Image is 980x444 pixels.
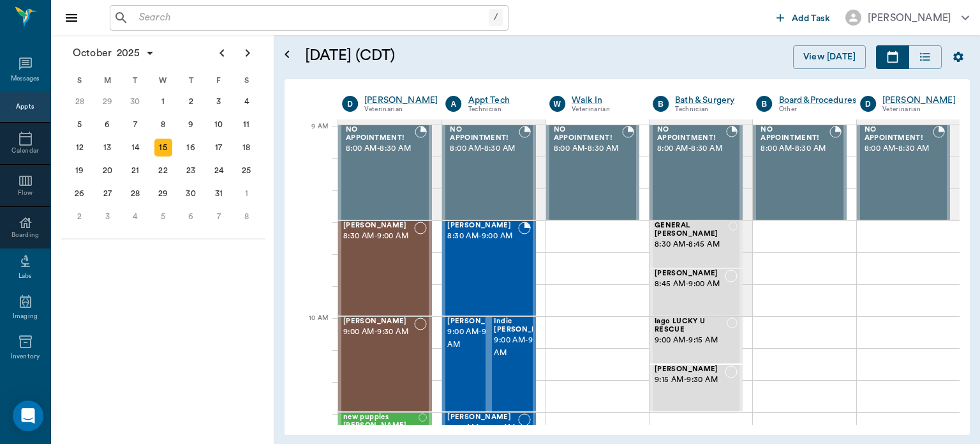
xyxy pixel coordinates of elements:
[882,104,956,115] div: Veterinarian
[237,93,255,111] div: Saturday, October 4, 2025
[494,334,558,360] span: 9:00 AM - 9:30 AM
[346,142,415,155] span: 8:00 AM - 8:30 AM
[126,116,144,134] div: Tuesday, October 7, 2025
[126,162,144,180] div: Tuesday, October 21, 2025
[205,71,233,90] div: F
[753,125,846,220] div: BOOKED, 8:00 AM - 8:30 AM
[865,142,933,155] span: 8:00 AM - 8:30 AM
[182,116,200,134] div: Thursday, October 9, 2025
[572,104,634,115] div: Veterinarian
[154,116,172,134] div: Wednesday, October 8, 2025
[447,326,511,351] span: 9:00 AM - 9:30 AM
[121,71,149,90] div: T
[655,334,727,347] span: 9:00 AM - 9:15 AM
[295,312,328,344] div: 10 AM
[338,125,432,220] div: BOOKED, 8:00 AM - 8:30 AM
[364,94,438,107] a: [PERSON_NAME]
[882,94,956,107] a: [PERSON_NAME]
[210,162,228,180] div: Friday, October 24, 2025
[19,272,32,281] div: Labs
[655,318,727,334] span: Iago LUCKY U RESCUE
[182,139,200,157] div: Thursday, October 16, 2025
[450,126,519,142] span: NO APPOINTMENT!
[343,230,414,243] span: 8:30 AM - 9:00 AM
[554,142,623,155] span: 8:00 AM - 8:30 AM
[305,45,589,66] h5: [DATE] (CDT)
[295,120,328,152] div: 9 AM
[650,125,743,220] div: BOOKED, 8:00 AM - 8:30 AM
[94,71,122,90] div: M
[209,40,235,66] button: Previous page
[657,126,726,142] span: NO APPOINTMENT!
[655,222,729,238] span: GENERAL [PERSON_NAME]
[237,162,255,180] div: Saturday, October 25, 2025
[655,270,725,278] span: [PERSON_NAME]
[655,365,725,374] span: [PERSON_NAME]
[761,142,829,155] span: 8:00 AM - 8:30 AM
[343,326,414,339] span: 9:00 AM - 9:30 AM
[868,10,951,26] div: [PERSON_NAME]
[149,71,177,90] div: W
[71,139,89,157] div: Sunday, October 12, 2025
[650,220,743,268] div: NOT_CONFIRMED, 8:30 AM - 8:45 AM
[237,208,255,226] div: Saturday, November 8, 2025
[655,374,725,387] span: 9:15 AM - 9:30 AM
[489,9,503,26] div: /
[468,94,530,107] a: Appt Tech
[761,126,829,142] span: NO APPOINTMENT!
[450,142,519,155] span: 8:00 AM - 8:30 AM
[210,185,228,203] div: Friday, October 31, 2025
[447,222,517,230] span: [PERSON_NAME]
[650,268,743,316] div: NOT_CONFIRMED, 8:45 AM - 9:00 AM
[489,316,535,412] div: NOT_CONFIRMED, 9:00 AM - 9:30 AM
[237,116,255,134] div: Saturday, October 11, 2025
[235,40,260,66] button: Next page
[447,422,517,434] span: 9:30 AM - 10:00 AM
[653,96,669,112] div: B
[549,96,565,112] div: W
[442,220,535,316] div: BOOKED, 8:30 AM - 9:00 AM
[11,352,40,362] div: Inventory
[675,94,737,107] div: Bath & Surgery
[71,116,89,134] div: Sunday, October 5, 2025
[546,125,639,220] div: BOOKED, 8:00 AM - 8:30 AM
[210,116,228,134] div: Friday, October 10, 2025
[675,104,737,115] div: Technician
[447,413,517,422] span: [PERSON_NAME]
[447,230,517,243] span: 8:30 AM - 9:00 AM
[865,126,933,142] span: NO APPOINTMENT!
[779,104,857,115] div: Other
[338,220,432,316] div: NOT_CONFIRMED, 8:30 AM - 9:00 AM
[468,104,530,115] div: Technician
[779,94,857,107] a: Board &Procedures
[71,185,89,203] div: Sunday, October 26, 2025
[655,278,725,291] span: 8:45 AM - 9:00 AM
[182,162,200,180] div: Thursday, October 23, 2025
[98,185,116,203] div: Monday, October 27, 2025
[126,185,144,203] div: Tuesday, October 28, 2025
[98,93,116,111] div: Monday, September 29, 2025
[494,318,558,334] span: Indie [PERSON_NAME]
[71,93,89,111] div: Sunday, September 28, 2025
[343,222,414,230] span: [PERSON_NAME]
[177,71,205,90] div: T
[650,364,743,412] div: NOT_CONFIRMED, 9:15 AM - 9:30 AM
[210,208,228,226] div: Friday, November 7, 2025
[210,139,228,157] div: Friday, October 17, 2025
[650,316,743,364] div: NOT_CONFIRMED, 9:00 AM - 9:15 AM
[279,30,295,79] button: Open calendar
[126,139,144,157] div: Tuesday, October 14, 2025
[835,6,979,29] button: [PERSON_NAME]
[232,71,260,90] div: S
[237,185,255,203] div: Saturday, November 1, 2025
[154,185,172,203] div: Wednesday, October 29, 2025
[11,74,40,84] div: Messages
[572,94,634,107] a: Walk In
[442,316,489,412] div: NOT_CONFIRMED, 9:00 AM - 9:30 AM
[13,401,43,431] div: Open Intercom Messenger
[210,93,228,111] div: Friday, October 3, 2025
[154,93,172,111] div: Wednesday, October 1, 2025
[655,238,729,251] span: 8:30 AM - 8:45 AM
